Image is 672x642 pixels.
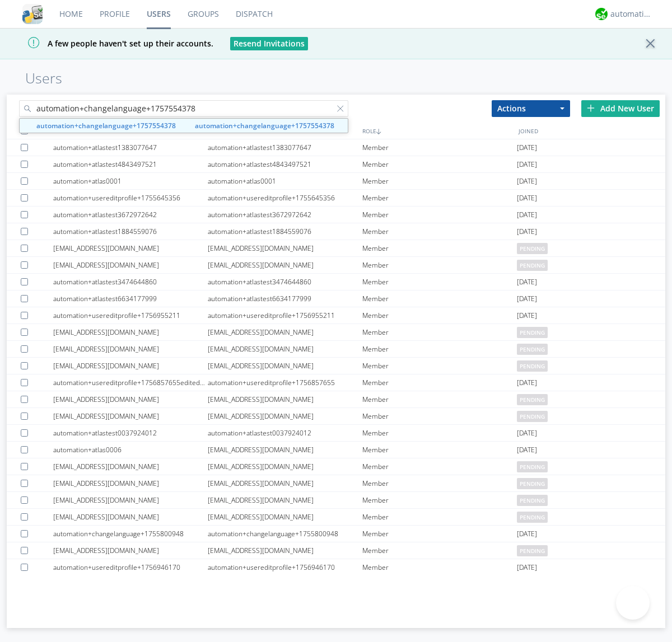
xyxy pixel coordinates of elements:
[53,173,208,189] div: automation+atlas0001
[53,290,208,307] div: automation+atlastest6634177999
[362,156,517,172] div: Member
[517,207,537,223] span: [DATE]
[7,458,665,475] a: [EMAIL_ADDRESS][DOMAIN_NAME][EMAIL_ADDRESS][DOMAIN_NAME]Memberpending
[53,139,208,156] div: automation+atlastest1383077647
[362,190,517,206] div: Member
[53,358,208,374] div: [EMAIL_ADDRESS][DOMAIN_NAME]
[208,257,362,273] div: [EMAIL_ADDRESS][DOMAIN_NAME]
[7,190,665,207] a: automation+usereditprofile+1755645356automation+usereditprofile+1755645356Member[DATE]
[53,559,208,575] div: automation+usereditprofile+1756946170
[517,274,537,290] span: [DATE]
[517,442,537,458] span: [DATE]
[53,307,208,324] div: automation+usereditprofile+1756955211
[362,324,517,340] div: Member
[362,374,517,391] div: Member
[53,458,208,475] div: [EMAIL_ADDRESS][DOMAIN_NAME]
[517,526,537,542] span: [DATE]
[208,207,362,223] div: automation+atlastest3672972642
[7,358,665,374] a: [EMAIL_ADDRESS][DOMAIN_NAME][EMAIL_ADDRESS][DOMAIN_NAME]Memberpending
[53,223,208,240] div: automation+atlastest1884559076
[53,425,208,441] div: automation+atlastest0037924012
[516,123,672,139] div: JOINED
[53,492,208,508] div: [EMAIL_ADDRESS][DOMAIN_NAME]
[208,324,362,340] div: [EMAIL_ADDRESS][DOMAIN_NAME]
[19,100,348,117] input: Search users
[362,223,517,240] div: Member
[517,425,537,442] span: [DATE]
[208,509,362,525] div: [EMAIL_ADDRESS][DOMAIN_NAME]
[7,274,665,290] a: automation+atlastest3474644860automation+atlastest3474644860Member[DATE]
[53,190,208,206] div: automation+usereditprofile+1755645356
[208,358,362,374] div: [EMAIL_ADDRESS][DOMAIN_NAME]
[517,512,548,523] span: pending
[362,257,517,273] div: Member
[208,458,362,475] div: [EMAIL_ADDRESS][DOMAIN_NAME]
[208,492,362,508] div: [EMAIL_ADDRESS][DOMAIN_NAME]
[208,425,362,441] div: automation+atlastest0037924012
[517,173,537,190] span: [DATE]
[53,374,208,391] div: automation+usereditprofile+1756857655editedautomation+usereditprofile+1756857655
[362,475,517,491] div: Member
[517,243,548,254] span: pending
[208,290,362,307] div: automation+atlastest6634177999
[208,341,362,357] div: [EMAIL_ADDRESS][DOMAIN_NAME]
[53,442,208,458] div: automation+atlas0006
[362,425,517,441] div: Member
[7,156,665,173] a: automation+atlastest4843497521automation+atlastest4843497521Member[DATE]
[208,374,362,391] div: automation+usereditprofile+1756857655
[7,139,665,156] a: automation+atlastest1383077647automation+atlastest1383077647Member[DATE]
[362,139,517,156] div: Member
[362,542,517,559] div: Member
[616,586,650,620] iframe: Toggle Customer Support
[362,173,517,189] div: Member
[517,360,548,372] span: pending
[53,274,208,290] div: automation+atlastest3474644860
[595,8,608,20] img: d2d01cd9b4174d08988066c6d424eccd
[362,290,517,307] div: Member
[517,374,537,391] span: [DATE]
[7,223,665,240] a: automation+atlastest1884559076automation+atlastest1884559076Member[DATE]
[7,240,665,257] a: [EMAIL_ADDRESS][DOMAIN_NAME][EMAIL_ADDRESS][DOMAIN_NAME]Memberpending
[610,8,652,20] div: automation+atlas
[208,240,362,256] div: [EMAIL_ADDRESS][DOMAIN_NAME]
[362,341,517,357] div: Member
[7,341,665,358] a: [EMAIL_ADDRESS][DOMAIN_NAME][EMAIL_ADDRESS][DOMAIN_NAME]Memberpending
[208,223,362,240] div: automation+atlastest1884559076
[195,121,334,130] strong: automation+changelanguage+1757554378
[7,391,665,408] a: [EMAIL_ADDRESS][DOMAIN_NAME][EMAIL_ADDRESS][DOMAIN_NAME]Memberpending
[7,559,665,576] a: automation+usereditprofile+1756946170automation+usereditprofile+1756946170Member[DATE]
[7,257,665,274] a: [EMAIL_ADDRESS][DOMAIN_NAME][EMAIL_ADDRESS][DOMAIN_NAME]Memberpending
[362,492,517,508] div: Member
[208,307,362,324] div: automation+usereditprofile+1756955211
[517,411,548,422] span: pending
[517,307,537,324] span: [DATE]
[517,461,548,472] span: pending
[208,475,362,491] div: [EMAIL_ADDRESS][DOMAIN_NAME]
[53,240,208,256] div: [EMAIL_ADDRESS][DOMAIN_NAME]
[517,190,537,207] span: [DATE]
[208,274,362,290] div: automation+atlastest3474644860
[7,475,665,492] a: [EMAIL_ADDRESS][DOMAIN_NAME][EMAIL_ADDRESS][DOMAIN_NAME]Memberpending
[7,408,665,425] a: [EMAIL_ADDRESS][DOMAIN_NAME][EMAIL_ADDRESS][DOMAIN_NAME]Memberpending
[7,526,665,542] a: automation+changelanguage+1755800948automation+changelanguage+1755800948Member[DATE]
[362,207,517,223] div: Member
[581,100,660,117] div: Add New User
[517,394,548,405] span: pending
[53,257,208,273] div: [EMAIL_ADDRESS][DOMAIN_NAME]
[7,509,665,526] a: [EMAIL_ADDRESS][DOMAIN_NAME][EMAIL_ADDRESS][DOMAIN_NAME]Memberpending
[53,391,208,407] div: [EMAIL_ADDRESS][DOMAIN_NAME]
[362,307,517,324] div: Member
[7,542,665,559] a: [EMAIL_ADDRESS][DOMAIN_NAME][EMAIL_ADDRESS][DOMAIN_NAME]Memberpending
[362,559,517,575] div: Member
[7,425,665,442] a: automation+atlastest0037924012automation+atlastest0037924012Member[DATE]
[517,344,548,355] span: pending
[362,509,517,525] div: Member
[208,408,362,424] div: [EMAIL_ADDRESS][DOMAIN_NAME]
[362,358,517,374] div: Member
[53,475,208,491] div: [EMAIL_ADDRESS][DOMAIN_NAME]
[7,207,665,223] a: automation+atlastest3672972642automation+atlastest3672972642Member[DATE]
[53,324,208,340] div: [EMAIL_ADDRESS][DOMAIN_NAME]
[208,139,362,156] div: automation+atlastest1383077647
[208,442,362,458] div: [EMAIL_ADDRESS][DOMAIN_NAME]
[362,526,517,542] div: Member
